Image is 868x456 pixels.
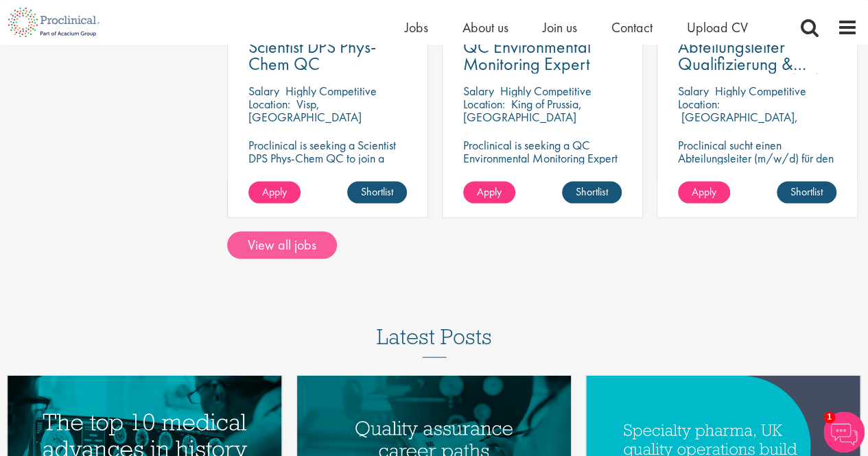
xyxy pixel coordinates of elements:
p: Highly Competitive [715,82,806,98]
a: Apply [678,181,730,203]
a: Jobs [405,19,428,36]
a: View all jobs [227,231,337,259]
span: Abteilungsleiter Qualifizierung & Kalibrierung (m/w/d) [678,34,833,92]
a: About us [462,19,508,36]
span: Apply [477,184,502,198]
a: Shortlist [347,181,407,203]
p: Proclinical is seeking a Scientist DPS Phys-Chem QC to join a team in [GEOGRAPHIC_DATA] [248,138,407,177]
span: Location: [463,95,505,111]
a: Upload CV [687,19,748,36]
span: Scientist DPS Phys-Chem QC [248,34,376,75]
a: QC Environmental Monitoring Expert [463,38,622,72]
span: 1 [823,411,835,423]
a: Apply [248,181,301,203]
span: Salary [463,82,494,98]
span: Location: [678,95,720,111]
span: QC Environmental Monitoring Expert [463,34,591,75]
p: Proclinical sucht einen Abteilungsleiter (m/w/d) für den Bereich Qualifizierung zur Verstärkung d... [678,138,836,229]
img: Chatbot [823,411,865,453]
a: Join us [543,19,577,36]
span: Apply [262,184,287,198]
p: King of Prussia, [GEOGRAPHIC_DATA] [463,95,582,124]
p: [GEOGRAPHIC_DATA], [GEOGRAPHIC_DATA] [678,108,798,137]
a: Scientist DPS Phys-Chem QC [248,38,407,72]
span: Salary [248,82,279,98]
p: Highly Competitive [500,82,591,98]
span: Salary [678,82,709,98]
a: Contact [611,19,653,36]
a: Apply [463,181,515,203]
p: Proclinical is seeking a QC Environmental Monitoring Expert to support quality control operations... [463,138,622,203]
a: Shortlist [777,181,836,203]
a: Abteilungsleiter Qualifizierung & Kalibrierung (m/w/d) [678,38,836,72]
p: Visp, [GEOGRAPHIC_DATA] [248,95,362,124]
span: Location: [248,95,290,111]
a: Shortlist [562,181,622,203]
span: Apply [692,184,716,198]
h3: Latest Posts [377,324,492,357]
p: Highly Competitive [285,82,377,98]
